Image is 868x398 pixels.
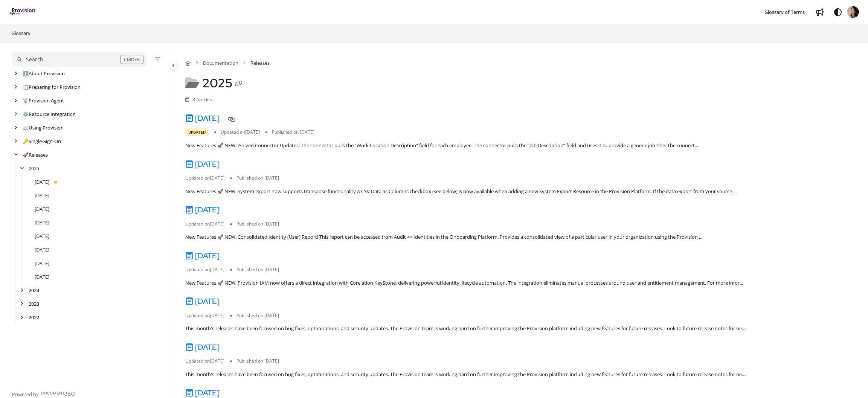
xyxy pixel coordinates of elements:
[23,70,65,77] a: About Provision
[35,259,49,267] a: February 2025
[764,9,805,15] span: Glossary of Terms
[230,175,285,181] li: Published on [DATE]
[29,300,39,308] a: 2023
[847,6,859,18] img: lkanen@provisioniam.com
[233,78,245,90] button: Copy link of 2025
[185,113,220,123] a: [DATE]
[23,110,76,118] a: Resource Integration
[35,219,49,226] a: May 2025
[185,266,230,273] li: Updated on [DATE]
[185,296,220,306] a: [DATE]
[18,287,26,294] div: arrow
[12,97,20,104] div: arrow
[23,111,29,117] span: ⚙️
[185,312,230,319] li: Updated on [DATE]
[203,59,238,67] a: Documentation
[23,70,29,77] span: ℹ️
[265,129,320,136] li: Published on [DATE]
[169,61,178,70] button: Category toggle
[185,251,220,261] a: [DATE]
[26,55,43,64] div: Search
[185,221,230,227] li: Updated on [DATE]
[185,59,191,67] a: Home
[12,138,20,145] div: arrow
[12,84,20,91] div: arrow
[11,29,31,38] a: Glossary
[185,128,209,136] span: Updated
[814,6,826,18] a: Whats new
[230,266,285,273] li: Published on [DATE]
[23,83,81,91] a: Preparing for Provision
[185,358,230,364] li: Updated on [DATE]
[29,165,39,172] a: 2025
[35,232,49,240] a: April 2025
[12,390,39,398] span: Powered by
[35,246,49,253] a: March 2025
[29,314,39,321] a: 2022
[214,129,265,136] li: Updated on [DATE]
[185,142,856,149] div: New Features 🚀 NEW: iSolved Connector Updates: The connector pulls the “Work Location Description...
[250,59,270,67] span: Releases
[185,188,856,195] div: New Features 🚀 NEW: System export now supports transpose functionality A CSV Data as Columns chec...
[226,113,238,125] button: Copy link of August 2025
[23,97,29,104] span: 📡
[185,233,856,241] div: New Features 🚀 NEW: Consolidated Identity (User) Report! This report can be accessed from Audit >...
[230,358,285,364] li: Published on [DATE]
[832,6,844,18] button: Theme options
[185,371,856,378] div: This month's releases have been focused on bug fixes, optimizations, and security updates. The Pr...
[23,124,29,131] span: 📖
[35,192,49,199] a: July 2025
[9,8,36,16] img: brand logo
[23,151,29,158] span: 🚀
[230,221,285,227] li: Published on [DATE]
[23,138,29,145] span: 🔑
[23,97,64,104] a: Provision Agent
[18,314,26,321] div: arrow
[121,55,143,64] div: CMD+K
[12,389,76,398] a: Powered by Document360 - opens in a new tab
[29,287,39,294] a: 2024
[12,52,147,67] button: Search
[18,300,26,308] div: arrow
[12,111,20,118] div: arrow
[185,325,856,332] div: This month's releases have been focused on bug fixes, optimizations, and security updates. The Pr...
[153,55,162,64] button: Filter
[23,151,48,159] a: Releases
[12,70,20,77] div: arrow
[23,137,61,145] a: Single-Sign-On
[185,175,230,181] li: Updated on [DATE]
[23,124,64,131] a: Using Provision
[35,205,49,213] a: June 2025
[185,205,220,215] a: [DATE]
[35,273,49,281] a: January 2025
[35,178,49,186] a: August 2025
[41,392,76,396] img: Document360
[185,342,220,352] a: [DATE]
[185,76,245,90] h1: 2025
[12,151,20,159] div: arrow
[23,84,29,90] span: 📋
[185,279,856,287] div: New Features 🚀 NEW: Provision IAM now offers a direct integration with Corelation KeyStone, deliv...
[185,96,212,104] li: 8 Articles
[230,312,285,319] li: Published on [DATE]
[18,165,26,172] div: arrow
[12,124,20,131] div: arrow
[185,388,220,398] a: [DATE]
[185,159,220,169] a: [DATE]
[9,8,36,17] a: Project logo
